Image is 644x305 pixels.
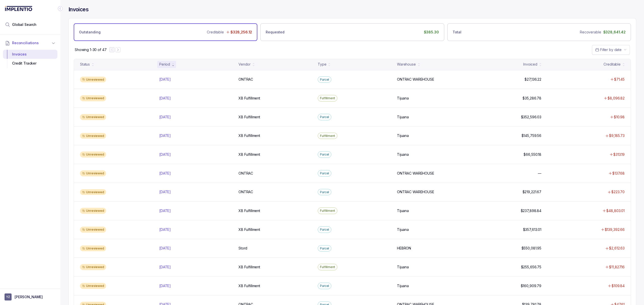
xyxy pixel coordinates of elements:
p: Creditable [207,30,224,35]
p: $352,596.03 [521,115,541,120]
p: Requested [266,30,285,35]
p: — [538,171,541,176]
p: $10.98 [614,115,625,120]
div: Reconciliations [3,49,57,69]
p: [DATE] [159,77,171,82]
p: Tijuana [397,152,409,157]
span: Global Search [12,22,36,27]
p: Parcel [320,115,329,120]
div: Warehouse [397,62,416,67]
p: $48,803.01 [606,208,625,213]
p: $357,613.01 [523,227,541,232]
p: Parcel [320,171,329,176]
p: Tijuana [397,133,409,138]
p: $237,898.84 [521,208,541,213]
p: Outstanding [79,30,100,35]
p: [DATE] [159,246,171,251]
p: [DATE] [159,265,171,270]
div: Creditable [603,62,621,67]
div: Unreviewed [80,77,106,83]
div: Invoices [7,50,53,59]
p: $11,827.16 [609,265,625,270]
div: Unreviewed [80,245,106,251]
div: Unreviewed [80,133,106,139]
p: $550,081.95 [521,246,541,251]
span: Reconciliations [12,40,39,45]
p: [DATE] [159,152,171,157]
p: $255,656.75 [521,265,541,270]
div: Vendor [238,62,251,67]
p: XB Fulfillment [238,152,260,157]
h4: Invoices [68,6,89,13]
div: Unreviewed [80,227,106,233]
p: $160,909.79 [521,283,541,288]
p: Parcel [320,152,329,157]
p: $145,759.56 [521,133,541,138]
p: Tijuana [397,283,409,288]
p: $71.45 [614,77,625,82]
div: Unreviewed [80,264,106,270]
button: Date Range Picker [592,45,630,55]
p: $328,641.42 [603,30,626,35]
p: Tijuana [397,208,409,213]
p: [DATE] [159,171,171,176]
p: $385.30 [424,30,439,35]
p: Tijuana [397,265,409,270]
p: $109.84 [612,283,625,288]
div: Unreviewed [80,114,106,120]
div: Invoiced [523,62,537,67]
p: $139,392.66 [605,227,625,232]
p: Tijuana [397,115,409,120]
p: Parcel [320,77,329,82]
p: XB Fulfillment [238,133,260,138]
div: Collapse Icon [57,6,63,12]
p: Fulfillment [320,133,335,138]
p: ONTRAC [238,171,253,176]
p: [DATE] [159,189,171,194]
p: [DATE] [159,208,171,213]
div: Unreviewed [80,283,106,289]
p: XB Fulfillment [238,227,260,232]
p: Stord [238,246,247,251]
div: Unreviewed [80,170,106,176]
div: Type [318,62,326,67]
p: $137.68 [612,171,625,176]
div: Remaining page entries [75,47,106,52]
p: ONTRAC [238,189,253,194]
p: Tijuana [397,96,409,101]
button: Next Page [115,47,120,52]
p: $223.70 [611,189,625,194]
p: XB Fulfillment [238,283,260,288]
p: $27,136.22 [525,77,541,82]
button: User initials[PERSON_NAME] [5,293,56,300]
p: ONTRAC WAREHOUSE [397,189,434,194]
p: $35,286.78 [522,96,541,101]
p: Total [453,30,461,35]
p: Fulfillment [320,208,335,213]
p: Recoverable [580,30,601,35]
p: XB Fulfillment [238,265,260,270]
p: [DATE] [159,283,171,288]
div: Unreviewed [80,189,106,195]
p: Parcel [320,246,329,251]
p: Parcel [320,283,329,288]
p: Tijuana [397,227,409,232]
div: Unreviewed [80,151,106,158]
p: ONTRAC WAREHOUSE [397,77,434,82]
p: Fulfillment [320,265,335,270]
p: $66,550.18 [524,152,541,157]
p: $8,096.82 [608,96,625,101]
div: Unreviewed [80,95,106,101]
div: Unreviewed [80,208,106,214]
button: Reconciliations [3,37,57,48]
p: [PERSON_NAME] [15,294,43,299]
p: $313.19 [613,152,625,157]
p: HEBRON [397,246,411,251]
p: $328,256.12 [230,30,252,35]
p: Parcel [320,227,329,232]
p: Parcel [320,190,329,195]
p: [DATE] [159,115,171,120]
p: Fulfillment [320,96,335,101]
p: [DATE] [159,96,171,101]
p: ONTRAC [238,77,253,82]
